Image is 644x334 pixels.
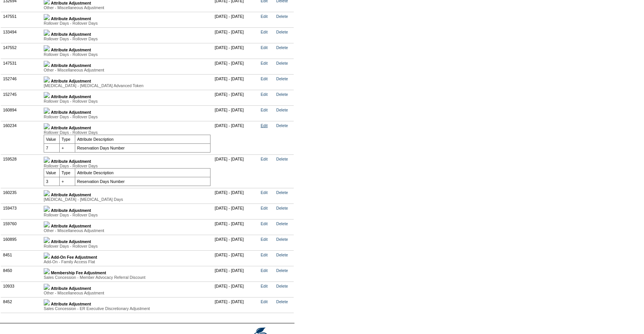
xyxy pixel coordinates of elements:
td: 147551 [1,12,42,27]
b: Add-On Fee Adjustment [51,255,97,259]
div: Rollover Days - Rollover Days [44,115,210,119]
img: b_plus.gif [44,190,50,196]
img: b_plus.gif [44,45,50,51]
b: Attribute Adjustment [51,286,91,291]
a: Edit [261,237,267,242]
b: Attribute Adjustment [51,126,91,130]
a: Delete [276,123,288,128]
a: Delete [276,30,288,34]
td: Attribute Description [75,135,210,143]
td: 160234 [1,121,42,154]
td: [DATE] - [DATE] [213,154,259,188]
img: b_plus.gif [44,92,50,98]
a: Delete [276,284,288,288]
td: 160894 [1,105,42,121]
td: [DATE] - [DATE] [213,121,259,154]
a: Delete [276,190,288,195]
b: Membership Fee Adjustment [51,270,106,275]
td: [DATE] - [DATE] [213,105,259,121]
div: Rollover Days - Rollover Days [44,52,210,57]
div: Add-On - Family Access Flat [44,259,210,264]
div: [MEDICAL_DATA] - [MEDICAL_DATA] Advanced Token [44,83,210,88]
a: Edit [261,92,267,97]
b: Attribute Adjustment [51,302,91,306]
b: Attribute Adjustment [51,16,91,21]
b: Attribute Adjustment [51,159,91,164]
b: Attribute Adjustment [51,79,91,83]
a: Delete [276,237,288,242]
img: b_plus.gif [44,30,50,36]
div: Other - Miscellaneous Adjustment [44,5,210,10]
td: [DATE] - [DATE] [213,250,259,266]
a: Delete [276,221,288,226]
img: b_plus.gif [44,253,50,259]
img: b_plus.gif [44,76,50,83]
img: b_plus.gif [44,61,50,67]
div: Rollover Days - Rollover Days [44,21,210,25]
td: [DATE] - [DATE] [213,204,259,219]
td: + [60,143,75,152]
td: 152745 [1,90,42,105]
div: Other - Miscellaneous Adjustment [44,228,210,233]
img: b_plus.gif [44,14,50,20]
a: Delete [276,206,288,210]
b: Attribute Adjustment [51,1,91,5]
a: Edit [261,76,267,81]
a: Delete [276,92,288,97]
td: Type [60,168,75,177]
td: [DATE] - [DATE] [213,12,259,27]
a: Delete [276,108,288,112]
a: Delete [276,253,288,257]
div: [MEDICAL_DATA] - [MEDICAL_DATA] Days [44,197,210,202]
td: 159760 [1,219,42,235]
td: [DATE] - [DATE] [213,43,259,59]
div: Rollover Days - Rollover Days [44,130,210,135]
a: Edit [261,61,267,65]
a: Delete [276,61,288,65]
td: [DATE] - [DATE] [213,74,259,90]
a: Delete [276,14,288,19]
div: Rollover Days - Rollover Days [44,164,210,168]
div: Sales Concession - Member Advocacy Referral Discount [44,275,210,280]
b: Attribute Adjustment [51,48,91,52]
img: b_plus.gif [44,268,50,274]
td: Value [44,168,60,177]
a: Edit [261,221,267,226]
td: 147531 [1,59,42,74]
b: Attribute Adjustment [51,94,91,99]
td: 160895 [1,235,42,250]
td: Attribute Description [75,168,210,177]
a: Edit [261,284,267,288]
a: Edit [261,253,267,257]
a: Delete [276,268,288,273]
td: 160235 [1,188,42,204]
b: Attribute Adjustment [51,110,91,115]
div: Other - Miscellaneous Adjustment [44,68,210,72]
a: Edit [261,123,267,128]
img: b_minus.gif [44,157,50,163]
b: Attribute Adjustment [51,224,91,228]
img: b_minus.gif [44,123,50,129]
a: Edit [261,108,267,112]
td: [DATE] - [DATE] [213,235,259,250]
td: 10933 [1,282,42,297]
b: Attribute Adjustment [51,192,91,197]
div: Rollover Days - Rollover Days [44,37,210,41]
td: 7 [44,143,60,152]
td: [DATE] - [DATE] [213,90,259,105]
img: b_plus.gif [44,108,50,114]
img: b_plus.gif [44,206,50,212]
td: Value [44,135,60,143]
a: Edit [261,206,267,210]
img: b_plus.gif [44,299,50,305]
td: 133494 [1,27,42,43]
td: 8452 [1,297,42,313]
img: b_plus.gif [44,237,50,243]
div: Rollover Days - Rollover Days [44,99,210,103]
td: [DATE] - [DATE] [213,266,259,282]
b: Attribute Adjustment [51,208,91,213]
td: 147552 [1,43,42,59]
td: [DATE] - [DATE] [213,282,259,297]
b: Attribute Adjustment [51,32,91,37]
a: Edit [261,157,267,161]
